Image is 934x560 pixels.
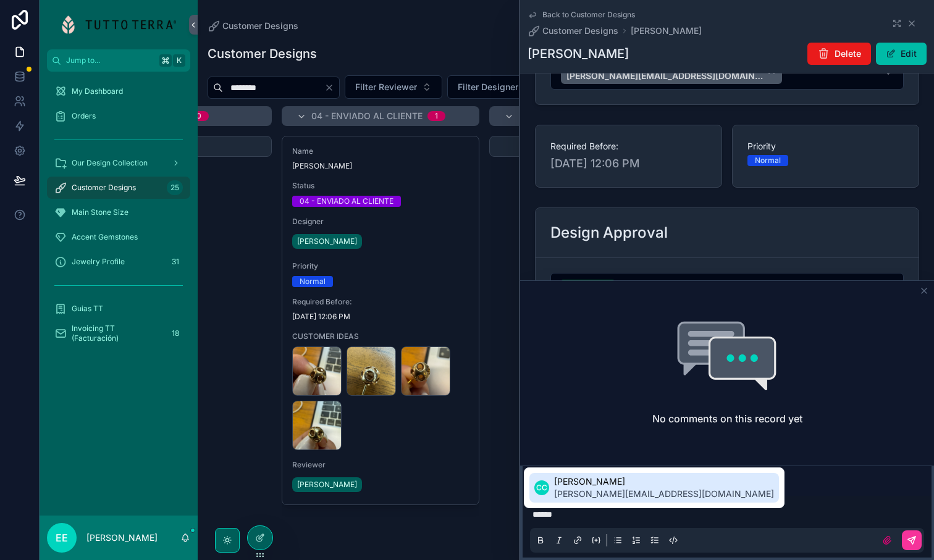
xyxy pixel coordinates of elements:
span: Filter Designer [458,81,518,93]
span: Customer Designs [222,20,298,32]
span: 04 - ENVIADO AL CLIENTE [311,110,423,122]
span: Priority [747,140,904,153]
div: 18 [168,326,183,341]
a: Customer Designs25 [47,177,190,199]
span: [PERSON_NAME] [292,161,469,171]
a: Accent Gemstones [47,226,190,248]
button: Clear [324,83,339,93]
span: [PERSON_NAME] [297,236,357,246]
div: 1 [435,111,438,121]
a: [PERSON_NAME] [631,25,702,37]
span: Reviewer [292,460,469,470]
button: Delete [807,43,871,65]
a: Main Stone Size [47,201,190,224]
button: Edit [876,43,927,65]
a: Invoicing TT (Facturación)18 [47,322,190,345]
button: Select Button [345,75,442,99]
span: Customer Designs [542,25,618,37]
span: CUSTOMER IDEAS [292,332,469,341]
span: CC [536,483,547,493]
span: [PERSON_NAME] [554,475,774,488]
span: Main Stone Size [72,207,128,217]
div: 25 [167,180,183,195]
h1: Customer Designs [208,45,317,62]
span: Status [292,181,469,191]
a: Jewelry Profile31 [47,251,190,273]
div: Suggested mentions [524,467,785,508]
button: Jump to...K [47,49,190,72]
a: My Dashboard [47,80,190,102]
span: K [174,56,184,65]
span: [PERSON_NAME][EMAIL_ADDRESS][DOMAIN_NAME] [566,70,764,82]
span: Designer [292,217,469,227]
span: EE [56,530,68,545]
div: 0 [196,111,201,121]
span: Back to Customer Designs [542,10,635,20]
span: Jump to... [66,56,154,65]
span: Accent Gemstones [72,232,138,242]
span: [PERSON_NAME][EMAIL_ADDRESS][DOMAIN_NAME] [554,488,774,500]
h1: [PERSON_NAME] [528,45,629,62]
h2: No comments on this record yet [652,411,802,426]
a: Orders [47,105,190,127]
div: Normal [755,155,781,166]
span: [PERSON_NAME] [297,480,357,490]
a: Back to Customer Designs [528,10,635,20]
p: [PERSON_NAME] [86,532,158,544]
span: Invoicing TT (Facturación) [72,324,163,343]
span: Required Before: [292,297,469,307]
span: Orders [72,111,96,121]
a: Customer Designs [208,20,298,32]
span: [DATE] 12:06 PM [550,155,707,172]
div: scrollable content [40,72,198,361]
span: Customer Designs [72,183,136,193]
span: Filter Reviewer [355,81,417,93]
h2: Design Approval [550,223,668,243]
img: App logo [61,15,176,35]
button: Select Button [447,75,544,99]
div: 31 [168,254,183,269]
span: Required Before: [550,140,707,153]
button: Select Button [550,273,904,296]
span: [DATE] 12:06 PM [292,312,469,322]
div: 04 - ENVIADO AL CLIENTE [300,196,393,207]
a: Customer Designs [528,25,618,37]
span: Our Design Collection [72,158,148,168]
a: Name[PERSON_NAME]Status04 - ENVIADO AL CLIENTEDesigner[PERSON_NAME]PriorityNormalRequired Before:... [282,136,479,505]
span: Name [292,146,469,156]
span: My Dashboard [72,86,123,96]
span: Priority [292,261,469,271]
span: Guias TT [72,304,103,314]
a: Our Design Collection [47,152,190,174]
span: Delete [835,48,861,60]
span: Jewelry Profile [72,257,125,267]
div: Normal [300,276,326,287]
a: Guias TT [47,298,190,320]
